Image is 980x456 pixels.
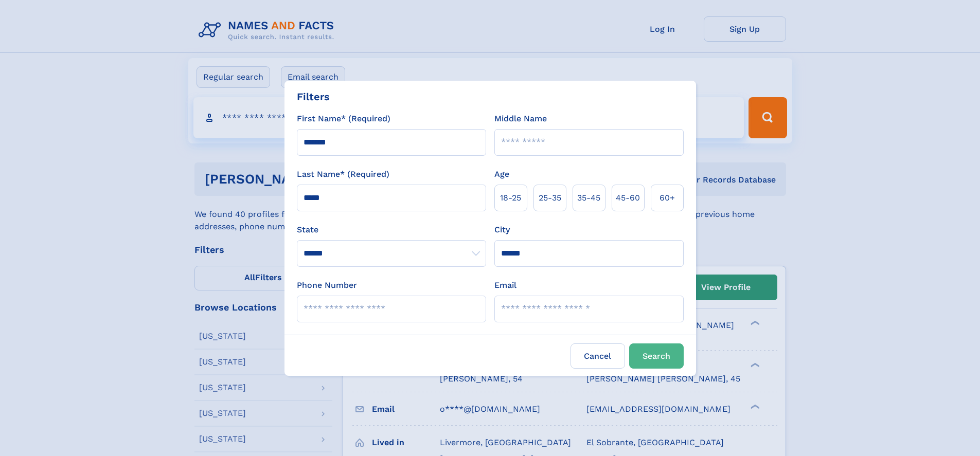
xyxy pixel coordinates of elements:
span: 18‑25 [500,192,521,204]
label: Middle Name [494,113,547,125]
label: City [494,224,510,236]
span: 25‑35 [539,192,561,204]
div: Filters [297,89,330,104]
label: Email [494,279,516,291]
button: Search [629,343,684,369]
label: Age [494,168,509,180]
span: 35‑45 [577,192,600,204]
label: Cancel [571,343,625,369]
span: 45‑60 [616,192,640,204]
label: Last Name* (Required) [297,168,389,180]
label: State [297,224,486,236]
label: First Name* (Required) [297,113,390,125]
span: 60+ [660,192,675,204]
label: Phone Number [297,279,357,291]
